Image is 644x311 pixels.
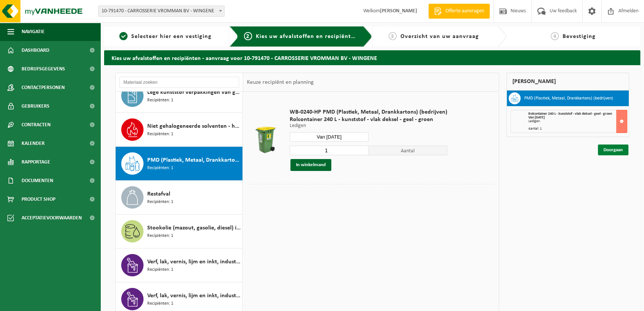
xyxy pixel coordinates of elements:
input: Selecteer datum [290,132,368,142]
input: Materiaal zoeken [119,77,239,88]
span: 2 [244,32,252,40]
span: Rolcontainer 240 L - kunststof - vlak deksel - geel - groen [528,112,612,116]
span: Recipiënten: 1 [147,97,173,104]
button: PMD (Plastiek, Metaal, Drankkartons) (bedrijven) Recipiënten: 1 [116,147,243,181]
div: Ledigen [528,120,627,123]
span: 3 [389,32,397,40]
span: Recipiënten: 1 [147,165,173,172]
span: Bevestiging [563,34,596,39]
span: Rapportage [22,153,50,171]
span: 4 [551,32,559,40]
button: In winkelmand [290,159,331,171]
span: WB-0240-HP PMD (Plastiek, Metaal, Drankkartons) (bedrijven) [290,108,447,116]
span: Bedrijfsgegevens [22,60,65,78]
span: Acceptatievoorwaarden [22,209,82,227]
span: Recipiënten: 1 [147,199,173,206]
a: Doorgaan [598,145,628,155]
span: Offerte aanvragen [444,7,486,15]
span: Kalender [22,134,45,153]
button: Verf, lak, vernis, lijm en inkt, industrieel in 200lt-vat Recipiënten: 1 [116,248,243,282]
strong: [PERSON_NAME] [380,8,417,14]
span: Documenten [22,171,53,190]
button: Niet gehalogeneerde solventen - hoogcalorisch in 200lt-vat Recipiënten: 1 [116,113,243,147]
div: Keuze recipiënt en planning [243,73,318,92]
span: Recipiënten: 1 [147,131,173,138]
span: Rolcontainer 240 L - kunststof - vlak deksel - geel - groen [290,116,447,123]
strong: Van [DATE] [528,115,545,120]
span: Recipiënten: 1 [147,266,173,273]
button: Lege kunststof verpakkingen van gevaarlijke stoffen Recipiënten: 1 [116,79,243,113]
span: Recipiënten: 1 [147,300,173,307]
span: Aantal [368,146,447,155]
span: 1 [119,32,128,40]
span: Recipiënten: 1 [147,232,173,239]
span: Verf, lak, vernis, lijm en inkt, industrieel in 200lt-vat [147,257,241,266]
span: Restafval [147,190,170,199]
h3: PMD (Plastiek, Metaal, Drankkartons) (bedrijven) [524,92,613,104]
span: PMD (Plastiek, Metaal, Drankkartons) (bedrijven) [147,156,241,165]
span: 10-791470 - CARROSSERIE VROMMAN BV - WINGENE [99,6,224,16]
span: Kies uw afvalstoffen en recipiënten [256,34,358,39]
span: Navigatie [22,22,45,41]
span: Stookolie (mazout, gasolie, diesel) in 200lt-vat [147,223,241,232]
a: Offerte aanvragen [428,4,490,19]
span: Lege kunststof verpakkingen van gevaarlijke stoffen [147,88,241,97]
span: Contracten [22,115,51,134]
span: Product Shop [22,190,55,209]
h2: Kies uw afvalstoffen en recipiënten - aanvraag voor 10-791470 - CARROSSERIE VROMMAN BV - WINGENE [104,50,640,65]
span: Dashboard [22,41,49,60]
span: Overzicht van uw aanvraag [400,34,479,39]
span: Gebruikers [22,97,49,115]
div: [PERSON_NAME] [506,73,629,91]
div: Aantal: 1 [528,127,627,131]
a: 1Selecteer hier een vestiging [108,32,223,41]
p: Ledigen [290,123,447,128]
button: Stookolie (mazout, gasolie, diesel) in 200lt-vat Recipiënten: 1 [116,215,243,248]
button: Restafval Recipiënten: 1 [116,181,243,215]
span: Selecteer hier een vestiging [131,34,212,39]
span: Verf, lak, vernis, lijm en inkt, industrieel in kleinverpakking [147,291,241,300]
span: 10-791470 - CARROSSERIE VROMMAN BV - WINGENE [98,6,225,17]
span: Contactpersonen [22,78,65,97]
span: Niet gehalogeneerde solventen - hoogcalorisch in 200lt-vat [147,122,241,131]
